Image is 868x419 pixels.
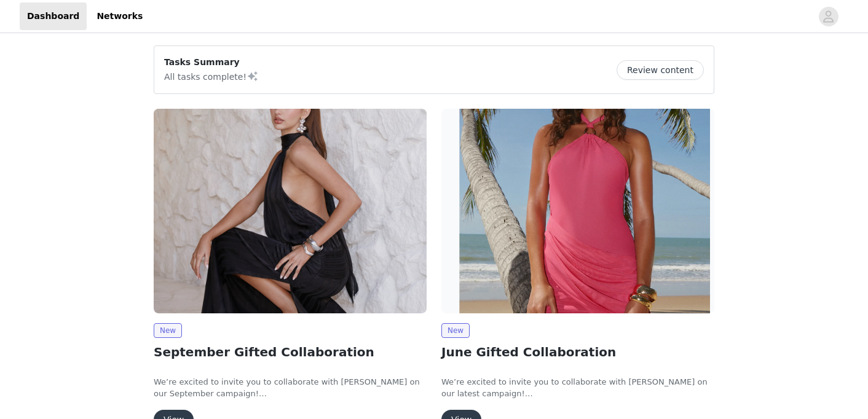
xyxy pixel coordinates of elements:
[441,109,714,313] img: Peppermayo AUS
[20,2,87,30] a: Dashboard
[441,323,470,338] span: New
[154,376,427,400] p: We’re excited to invite you to collaborate with [PERSON_NAME] on our September campaign!
[89,2,150,30] a: Networks
[154,343,427,361] h2: September Gifted Collaboration
[441,343,714,361] h2: June Gifted Collaboration
[154,323,182,338] span: New
[164,69,259,84] p: All tasks complete!
[617,60,704,80] button: Review content
[164,56,259,69] p: Tasks Summary
[823,7,834,26] div: avatar
[441,376,714,400] p: We’re excited to invite you to collaborate with [PERSON_NAME] on our latest campaign!
[154,109,427,313] img: Peppermayo EU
